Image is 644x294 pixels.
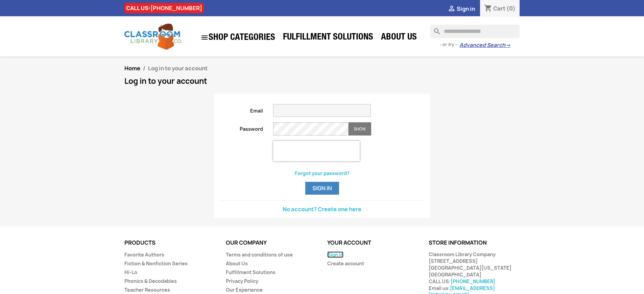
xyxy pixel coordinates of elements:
[124,24,182,50] img: Classroom Library Company
[505,42,510,49] span: →
[226,251,293,258] a: Terms and conditions of use
[327,239,371,246] a: Your account
[200,33,209,42] i: 
[148,65,208,72] span: Log in to your account
[429,240,520,246] p: Store information
[430,25,438,33] i: search
[273,122,349,136] input: Password input
[124,260,188,267] a: Fiction & Nonfiction Series
[226,240,317,246] p: Our company
[283,205,361,213] a: No account? Create one here
[327,260,364,267] a: Create account
[273,141,360,161] iframe: reCAPTCHA
[214,122,268,132] label: Password
[448,5,475,13] a:  Sign in
[506,5,516,12] span: (0)
[305,182,339,195] button: Sign in
[439,41,459,48] span: - or try -
[295,170,350,176] a: Forgot your password?
[378,31,420,45] a: About Us
[327,251,343,258] a: Sign in
[124,77,520,85] h1: Log in to your account
[124,278,177,284] a: Phonics & Decodables
[197,30,279,45] a: SHOP CATEGORIES
[493,5,505,12] span: Cart
[448,5,456,13] i: 
[124,3,204,13] div: CALL US:
[124,65,140,72] a: Home
[150,4,202,12] a: [PHONE_NUMBER]
[457,5,475,13] span: Sign in
[451,278,495,285] a: [PHONE_NUMBER]
[430,25,520,38] input: Search
[214,104,268,114] label: Email
[226,269,276,275] a: Fulfillment Solutions
[124,287,170,293] a: Teacher Resources
[459,42,510,49] a: Advanced Search→
[484,5,492,13] i: shopping_cart
[349,122,371,136] button: Show
[124,251,164,258] a: Favorite Authors
[226,278,258,284] a: Privacy Policy
[226,260,248,267] a: About Us
[226,287,263,293] a: Our Experience
[124,240,216,246] p: Products
[280,31,377,45] a: Fulfillment Solutions
[124,269,137,275] a: Hi-Lo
